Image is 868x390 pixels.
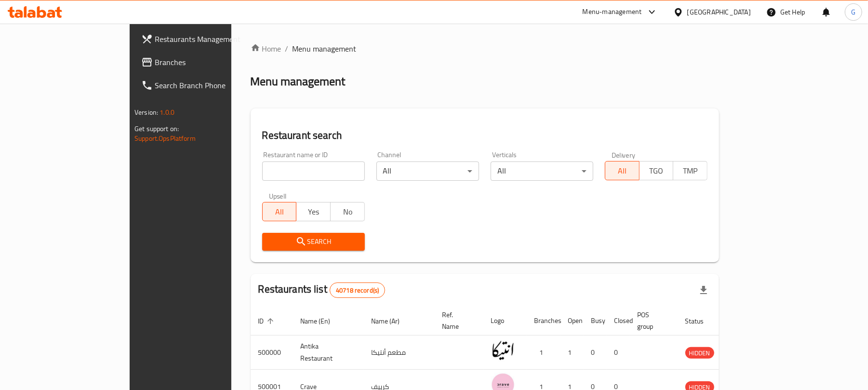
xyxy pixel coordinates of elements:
span: Restaurants Management [155,33,267,45]
button: TGO [639,161,674,180]
a: Search Branch Phone [134,74,275,97]
span: No [334,205,361,219]
button: Search [262,233,365,251]
span: Ref. Name [442,309,472,332]
span: Yes [300,205,327,219]
button: Yes [296,202,331,221]
td: مطعم أنتيكا [364,336,435,370]
td: 1 [527,336,561,370]
span: All [267,205,293,219]
span: POS group [638,309,666,332]
div: Export file [692,279,715,302]
a: Branches [134,51,275,74]
th: Logo [483,306,527,336]
span: TMP [677,164,704,178]
td: Antika Restaurant [293,336,364,370]
li: / [285,43,289,54]
input: Search for restaurant name or ID.. [262,161,365,181]
td: 0 [607,336,630,370]
div: [GEOGRAPHIC_DATA] [687,7,751,17]
th: Busy [584,306,607,336]
span: 40718 record(s) [330,286,385,295]
span: G [851,7,855,17]
span: Search [270,236,357,248]
button: TMP [673,161,708,180]
label: Upsell [269,192,287,199]
img: Antika Restaurant [491,338,515,363]
td: 0 [584,336,607,370]
div: Total records count [330,282,385,298]
h2: Restaurants list [258,282,386,298]
div: All [491,161,593,181]
td: 1 [561,336,584,370]
span: ID [258,315,277,327]
th: Open [561,306,584,336]
span: HIDDEN [685,348,714,359]
span: Name (En) [301,315,343,327]
span: 1.0.0 [160,106,174,119]
a: Support.OpsPlatform [134,132,196,145]
nav: breadcrumb [251,43,719,54]
h2: Menu management [251,74,346,89]
th: Branches [527,306,561,336]
span: Name (Ar) [372,315,413,327]
span: Branches [155,56,267,68]
div: Menu-management [583,6,642,18]
button: No [330,202,365,221]
span: Search Branch Phone [155,80,267,91]
span: Get support on: [134,122,179,135]
span: Menu management [293,43,357,54]
button: All [605,161,640,180]
a: Restaurants Management [134,27,275,51]
button: All [262,202,297,221]
label: Delivery [612,151,636,158]
span: Status [685,315,717,327]
h2: Restaurant search [262,128,708,143]
th: Closed [607,306,630,336]
div: All [376,161,479,181]
span: Version: [134,106,158,119]
span: TGO [643,164,670,178]
span: All [609,164,636,178]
